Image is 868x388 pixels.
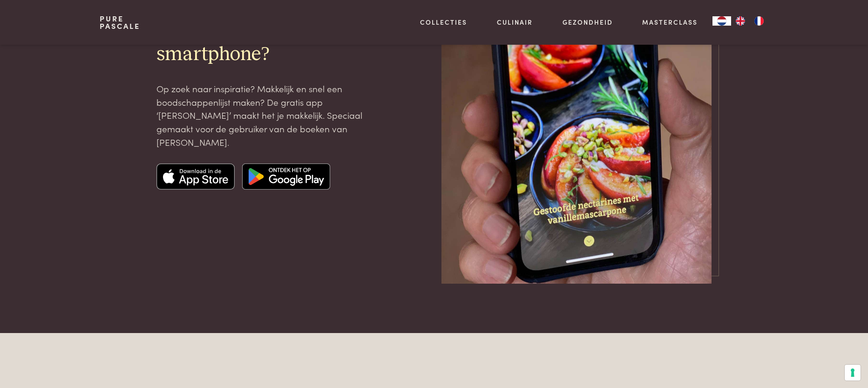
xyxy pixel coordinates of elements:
button: Uw voorkeuren voor toestemming voor trackingtechnologieën [845,365,861,381]
a: Collecties [420,17,467,27]
a: Gezondheid [563,17,613,27]
a: NL [712,16,731,26]
a: Masterclass [642,17,698,27]
a: Culinair [497,17,533,27]
aside: Language selected: Nederlands [712,16,768,26]
img: Google app store [242,163,330,190]
img: Apple app store [156,163,235,190]
div: Language [712,16,731,26]
ul: Language list [731,16,768,26]
p: Op zoek naar inspiratie? Makkelijk en snel een boodschappenlijst maken? De gratis app ‘[PERSON_NA... [156,82,370,149]
a: EN [731,16,750,26]
a: PurePascale [100,15,140,30]
a: FR [750,16,768,26]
